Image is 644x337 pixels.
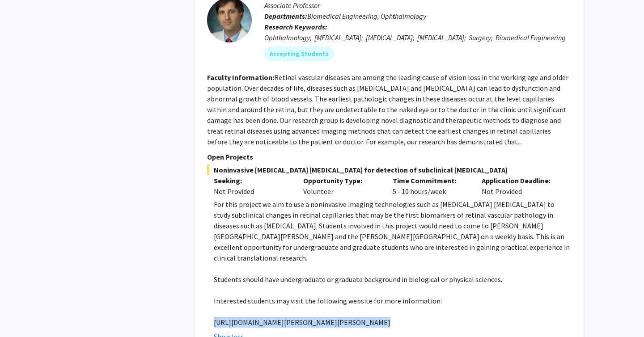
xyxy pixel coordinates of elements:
div: Not Provided [214,186,290,197]
span: Noninvasive [MEDICAL_DATA] [MEDICAL_DATA] for detection of subclinical [MEDICAL_DATA] [207,164,571,175]
p: Students should have undergraduate or graduate background in biological or physical sciences. [214,274,571,285]
p: Seeking: [214,175,290,186]
fg-read-more: Retinal vascular diseases are among the leading cause of vision loss in the working age and older... [207,73,568,146]
p: For this project we aim to use a noninvasive imaging technologies such as [MEDICAL_DATA] [MEDICAL... [214,199,571,263]
p: Open Projects [207,152,571,162]
div: 5 - 10 hours/week [386,175,475,197]
div: Ophthalmology; [MEDICAL_DATA]; [MEDICAL_DATA]; [MEDICAL_DATA]; Surgery; Biomedical Engineering [264,32,571,43]
b: Departments: [264,12,307,21]
p: Time Commitment: [393,175,469,186]
span: Biomedical Engineering, Ophthalmology [307,12,426,21]
b: Faculty Information: [207,73,274,82]
p: [URL][DOMAIN_NAME][PERSON_NAME][PERSON_NAME] [214,317,571,328]
div: Volunteer [297,175,386,197]
iframe: Chat [7,297,38,330]
div: Not Provided [475,175,564,197]
p: Application Deadline: [482,175,558,186]
p: Opportunity Type: [303,175,379,186]
p: Interested students may visit the following website for more information: [214,295,571,306]
b: Research Keywords: [264,22,327,31]
mat-chip: Accepting Students [264,46,334,61]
